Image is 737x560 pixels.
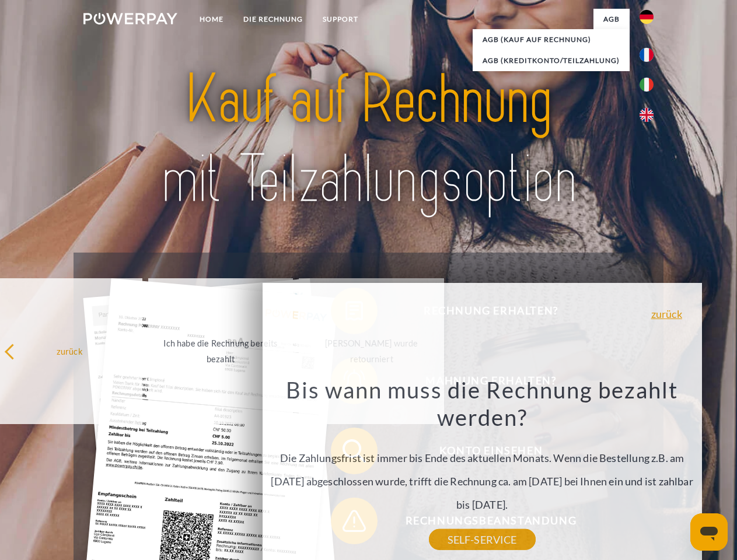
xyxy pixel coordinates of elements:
div: zurück [4,343,135,359]
img: en [640,108,654,122]
img: fr [640,48,654,62]
img: title-powerpay_de.svg [111,56,626,223]
a: agb [593,9,630,30]
a: AGB (Kreditkonto/Teilzahlung) [473,50,630,71]
a: Home [190,9,233,30]
a: zurück [651,309,682,319]
a: SUPPORT [313,9,368,30]
div: Die Zahlungsfrist ist immer bis Ende des aktuellen Monats. Wenn die Bestellung z.B. am [DATE] abg... [269,376,695,540]
a: SELF-SERVICE [429,529,536,550]
img: logo-powerpay-white.svg [83,13,177,24]
h3: Bis wann muss die Rechnung bezahlt werden? [269,376,695,432]
a: AGB (Kauf auf Rechnung) [473,29,630,50]
img: de [640,10,654,24]
div: Ich habe die Rechnung bereits bezahlt [155,335,287,367]
iframe: Schaltfläche zum Öffnen des Messaging-Fensters [690,513,728,551]
a: DIE RECHNUNG [233,9,313,30]
img: it [640,78,654,92]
